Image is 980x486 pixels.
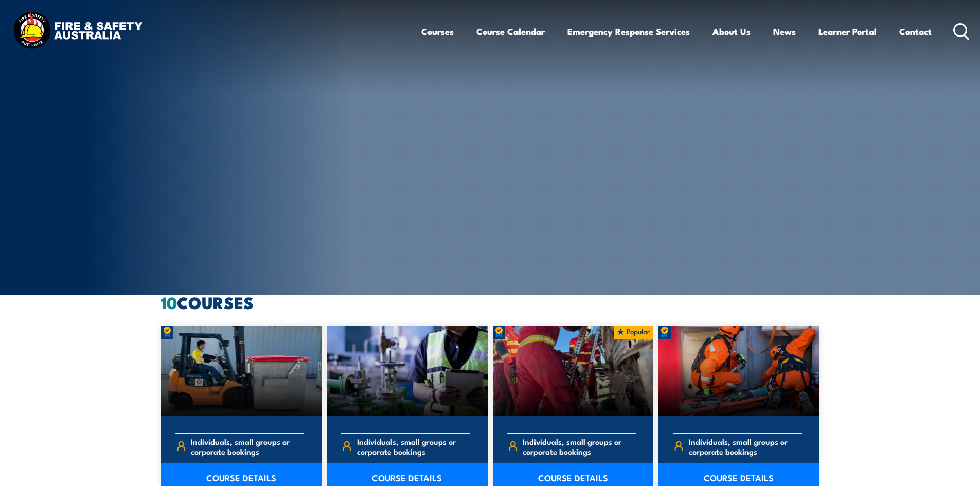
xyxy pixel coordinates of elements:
span: Individuals, small groups or corporate bookings [191,437,304,456]
a: Learner Portal [818,18,877,45]
span: Individuals, small groups or corporate bookings [357,437,470,456]
h2: COURSES [161,295,819,309]
span: Individuals, small groups or corporate bookings [523,437,636,456]
a: About Us [712,18,751,45]
a: News [773,18,796,45]
a: Emergency Response Services [567,18,690,45]
a: Course Calendar [476,18,545,45]
span: Individuals, small groups or corporate bookings [689,437,802,456]
a: Contact [899,18,932,45]
a: Courses [421,18,454,45]
strong: 10 [161,289,177,315]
